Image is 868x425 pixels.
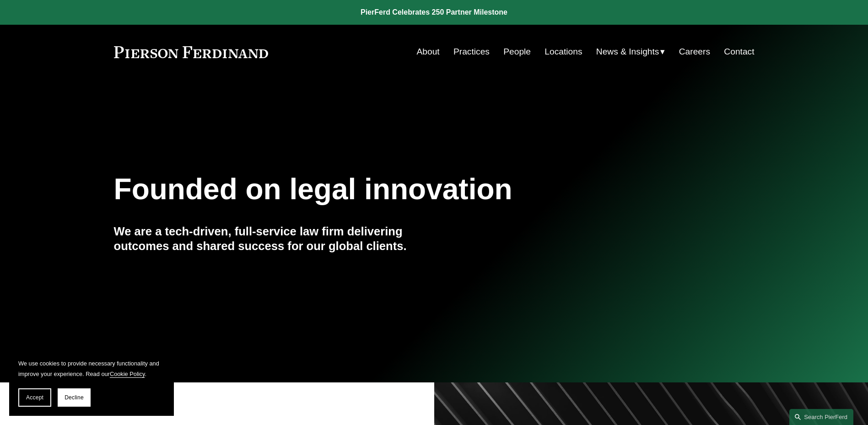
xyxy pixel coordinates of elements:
[679,43,710,60] a: Careers
[596,44,659,60] span: News & Insights
[58,388,91,407] button: Decline
[9,349,174,416] section: Cookie banner
[789,409,853,425] a: Search this site
[65,394,84,401] span: Decline
[453,43,490,60] a: Practices
[417,43,440,60] a: About
[18,358,165,379] p: We use cookies to provide necessary functionality and improve your experience. Read our .
[18,388,51,407] button: Accept
[724,43,754,60] a: Contact
[110,371,145,377] a: Cookie Policy
[26,394,43,401] span: Accept
[503,43,531,60] a: People
[596,43,665,60] a: folder dropdown
[114,173,648,206] h1: Founded on legal innovation
[545,43,582,60] a: Locations
[114,224,434,254] h4: We are a tech-driven, full-service law firm delivering outcomes and shared success for our global...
